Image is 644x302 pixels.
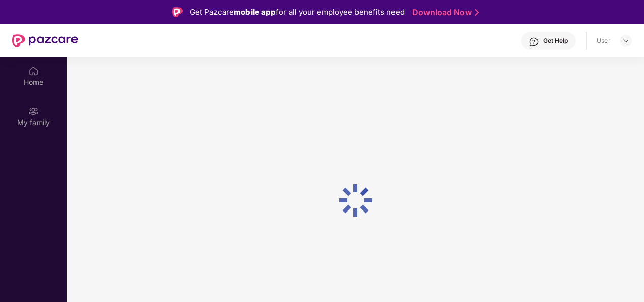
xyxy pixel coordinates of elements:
img: New Pazcare Logo [12,34,78,47]
img: svg+xml;base64,PHN2ZyBpZD0iSG9tZSIgeG1sbnM9Imh0dHA6Ly93d3cudzMub3JnLzIwMDAvc3ZnIiB3aWR0aD0iMjAiIG... [28,66,39,76]
strong: mobile app [234,7,276,17]
img: Logo [172,7,183,17]
div: User [597,37,611,45]
img: svg+xml;base64,PHN2ZyBpZD0iRHJvcGRvd24tMzJ4MzIiIHhtbG5zPSJodHRwOi8vd3d3LnczLm9yZy8yMDAwL3N2ZyIgd2... [622,37,630,45]
img: svg+xml;base64,PHN2ZyB3aWR0aD0iMjAiIGhlaWdodD0iMjAiIHZpZXdCb3g9IjAgMCAyMCAyMCIgZmlsbD0ibm9uZSIgeG... [28,106,39,116]
a: Download Now [412,7,476,18]
img: Stroke [475,7,479,18]
div: Get Help [543,37,568,45]
div: Get Pazcare for all your employee benefits need [190,6,405,18]
img: svg+xml;base64,PHN2ZyBpZD0iSGVscC0zMngzMiIgeG1sbnM9Imh0dHA6Ly93d3cudzMub3JnLzIwMDAvc3ZnIiB3aWR0aD... [529,37,539,47]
